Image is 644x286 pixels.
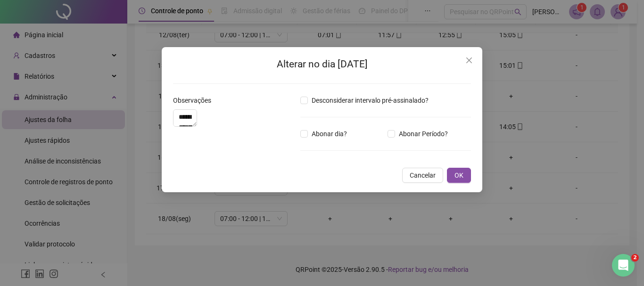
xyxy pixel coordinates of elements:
[173,95,217,106] label: Observações
[173,57,471,72] h2: Alterar no dia [DATE]
[462,53,477,68] button: Close
[465,57,473,64] span: close
[454,170,463,180] span: OK
[308,129,351,139] span: Abonar dia?
[612,254,635,277] iframe: Intercom live chat
[447,168,471,183] button: OK
[631,254,639,261] span: 2
[395,129,452,139] span: Abonar Período?
[410,170,436,180] span: Cancelar
[308,95,432,106] span: Desconsiderar intervalo pré-assinalado?
[402,168,443,183] button: Cancelar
